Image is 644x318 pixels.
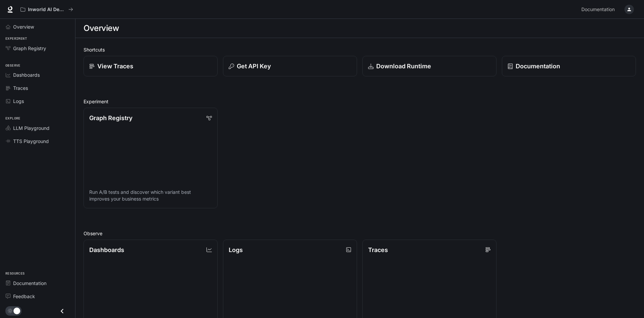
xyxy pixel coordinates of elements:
span: TTS Playground [13,138,49,145]
span: Logs [13,98,24,105]
h1: Overview [84,22,119,35]
a: Graph Registry [3,42,72,54]
a: Documentation [579,3,620,16]
p: Logs [229,245,243,254]
span: Graph Registry [13,45,46,52]
span: Documentation [13,280,46,287]
a: Traces [3,82,72,94]
a: Feedback [3,290,72,302]
a: Documentation [3,277,72,289]
button: All workspaces [18,3,76,16]
span: LLM Playground [13,125,50,132]
a: Graph RegistryRun A/B tests and discover which variant best improves your business metrics [84,108,218,208]
a: TTS Playground [3,135,72,147]
p: Graph Registry [89,113,132,122]
p: Dashboards [89,245,124,254]
h2: Observe [84,230,636,237]
p: Documentation [516,62,560,71]
span: Documentation [581,5,615,14]
h2: Shortcuts [84,46,636,53]
button: Get API Key [223,56,357,76]
a: Dashboards [3,69,72,81]
a: Download Runtime [362,56,496,76]
a: LLM Playground [3,122,72,134]
span: Traces [13,84,28,92]
span: Dashboards [13,71,40,78]
p: Traces [368,245,388,254]
button: Close drawer [55,304,70,318]
p: Run A/B tests and discover which variant best improves your business metrics [89,189,212,202]
a: Overview [3,21,72,33]
span: Dark mode toggle [13,307,20,314]
a: Documentation [502,56,636,76]
span: Feedback [13,293,35,300]
p: Download Runtime [376,62,431,71]
p: View Traces [97,62,133,71]
p: Inworld AI Demos [28,7,66,12]
span: Overview [13,23,34,30]
a: View Traces [84,56,218,76]
h2: Experiment [84,98,636,105]
a: Logs [3,95,72,107]
p: Get API Key [237,62,271,71]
